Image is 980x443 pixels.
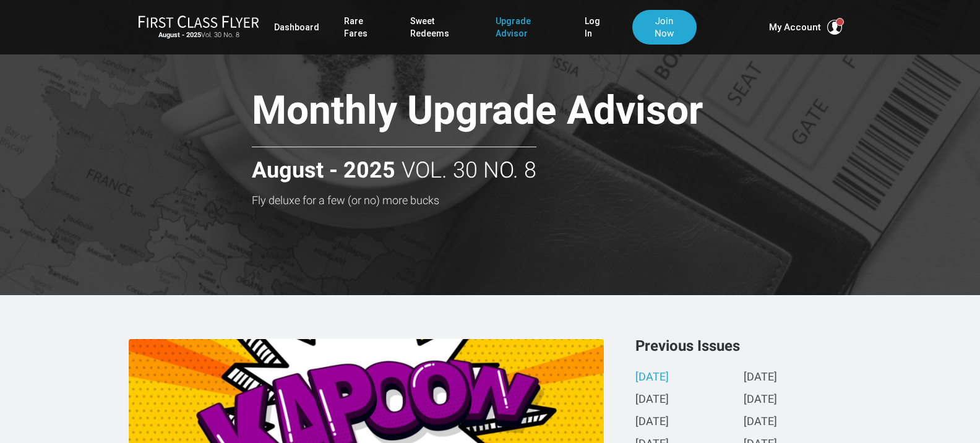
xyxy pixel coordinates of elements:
a: [DATE] [635,394,669,406]
h3: Previous Issues [635,338,852,353]
strong: August - 2025 [158,31,201,39]
button: My Account [769,20,842,35]
a: [DATE] [635,371,669,384]
a: [DATE] [744,371,777,384]
img: First Class Flyer [138,15,259,28]
h3: Fly deluxe for a few (or no) more bucks [252,194,790,207]
h1: Monthly Upgrade Advisor [252,89,790,137]
a: First Class FlyerAugust - 2025Vol. 30 No. 8 [138,15,259,40]
strong: August - 2025 [252,158,395,183]
a: Sweet Redeems [410,10,471,45]
a: Log In [585,10,608,45]
a: Rare Fares [344,10,385,45]
h2: Vol. 30 No. 8 [252,147,536,183]
a: Join Now [632,10,697,45]
a: [DATE] [744,394,777,406]
small: Vol. 30 No. 8 [138,31,259,40]
a: Upgrade Advisor [496,10,560,45]
a: [DATE] [744,416,777,429]
a: Dashboard [274,16,319,38]
span: My Account [769,20,821,35]
a: [DATE] [635,416,669,429]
